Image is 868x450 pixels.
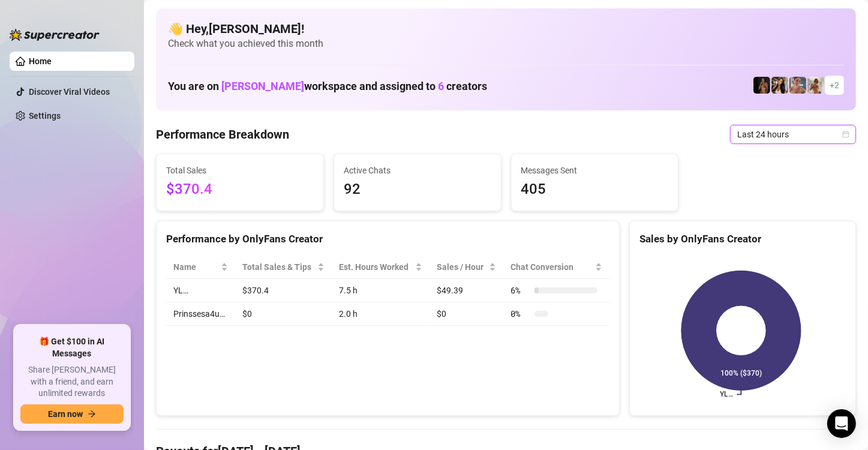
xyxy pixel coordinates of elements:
img: YL [789,77,806,94]
div: Performance by OnlyFans Creator [166,231,609,247]
td: $0 [430,302,503,326]
th: Name [166,256,235,279]
span: $370.4 [166,178,314,201]
th: Sales / Hour [430,256,503,279]
span: 405 [521,178,669,201]
span: Total Sales [166,164,314,177]
span: arrow-right [88,410,96,418]
td: $49.39 [430,279,503,302]
th: Total Sales & Tips [235,256,332,279]
span: 6 % [510,284,530,297]
span: Earn now [48,409,83,419]
th: Chat Conversion [503,256,609,279]
h4: 👋 Hey, [PERSON_NAME] ! [168,20,844,37]
a: Settings [29,111,61,121]
text: YL… [720,391,733,399]
div: Open Intercom Messenger [827,409,856,438]
a: Home [29,56,52,66]
a: Discover Viral Videos [29,87,110,97]
span: Name [173,260,218,274]
span: 92 [344,178,491,201]
span: Last 24 hours [737,125,849,143]
div: Est. Hours Worked [339,260,413,274]
span: [PERSON_NAME] [221,80,304,92]
span: 0 % [510,307,530,320]
span: Total Sales & Tips [242,260,316,274]
h4: Performance Breakdown [156,126,289,143]
span: Sales / Hour [437,260,486,274]
span: 🎁 Get $100 in AI Messages [20,336,124,359]
span: calendar [842,131,849,138]
img: logo-BBDzfeDw.svg [10,29,100,41]
td: 2.0 h [332,302,430,326]
button: Earn nowarrow-right [20,404,124,424]
img: D [753,77,770,94]
img: AD [771,77,788,94]
span: Check what you achieved this month [168,37,844,50]
span: Active Chats [344,164,491,177]
span: Share [PERSON_NAME] with a friend, and earn unlimited rewards [20,364,124,400]
span: Messages Sent [521,164,669,177]
div: Sales by OnlyFans Creator [639,231,846,247]
td: Prinssesa4u… [166,302,235,326]
td: $0 [235,302,332,326]
span: Chat Conversion [510,260,592,274]
img: Green [807,77,824,94]
span: + 2 [830,79,839,92]
td: YL… [166,279,235,302]
span: 6 [438,80,444,92]
h1: You are on workspace and assigned to creators [168,80,487,93]
td: 7.5 h [332,279,430,302]
td: $370.4 [235,279,332,302]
